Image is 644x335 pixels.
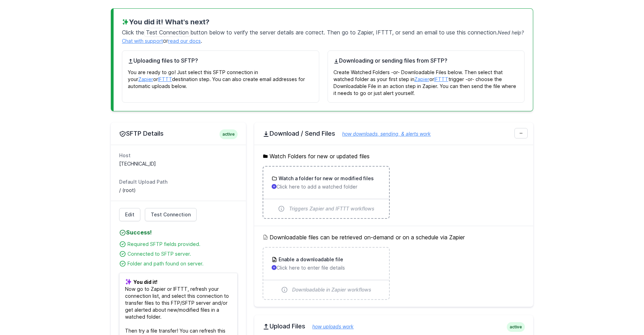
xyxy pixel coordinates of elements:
p: Click here to enter file details [272,264,380,271]
h4: Uploading files to SFTP? [128,56,313,65]
a: Edit [119,208,140,221]
a: read our docs [168,38,201,44]
span: Downloadable in Zapier workflows [292,286,371,293]
a: IFTTT [434,76,448,82]
b: You did it! [133,279,157,285]
span: Need help? [498,30,524,35]
h3: Watch a folder for new or modified files [277,175,374,182]
span: Triggers Zapier and IFTTT workflows [289,205,374,212]
h3: Enable a downloadable file [277,256,343,263]
dd: / (root) [119,187,238,194]
span: active [220,129,238,139]
a: Test Connection [145,208,197,221]
iframe: Drift Widget Chat Controller [609,300,636,327]
h2: SFTP Details [119,129,238,138]
span: active [507,322,525,332]
span: Test Connection [151,211,191,218]
div: Required SFTP fields provided. [127,241,238,248]
a: IFTTT [158,76,172,82]
a: Zapier [414,76,429,82]
dd: [TECHNICAL_ID] [119,160,238,167]
a: Chat with support [122,38,163,44]
div: Folder and path found on server. [127,260,238,267]
p: Click the button below to verify the server details are correct. Then go to Zapier, IFTTT, or sen... [122,27,525,45]
h2: Upload Files [263,322,525,330]
h2: Download / Send Files [263,129,525,138]
div: Connected to SFTP server. [127,250,238,257]
a: how downloads, sending, & alerts work [335,131,431,137]
p: Click here to add a watched folder [272,183,380,190]
a: Zapier [138,76,153,82]
h3: You did it! What's next? [122,17,525,27]
h5: Downloadable files can be retrieved on-demand or on a schedule via Zapier [263,233,525,241]
dt: Default Upload Path [119,178,238,185]
h4: Success! [119,228,238,237]
span: Test Connection [144,28,190,37]
h4: Downloading or sending files from SFTP? [333,56,519,65]
h5: Watch Folders for new or updated files [263,152,525,160]
p: You are ready to go! Just select this SFTP connection in your or destination step. You can also c... [128,65,313,90]
p: Create Watched Folders -or- Downloadable Files below. Then select that watched folder as your fir... [333,65,519,97]
a: Enable a downloadable file Click here to enter file details Downloadable in Zapier workflows [263,248,389,299]
dt: Host [119,152,238,159]
a: how uploads work [305,324,354,329]
a: Watch a folder for new or modified files Click here to add a watched folder Triggers Zapier and I... [263,167,389,218]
